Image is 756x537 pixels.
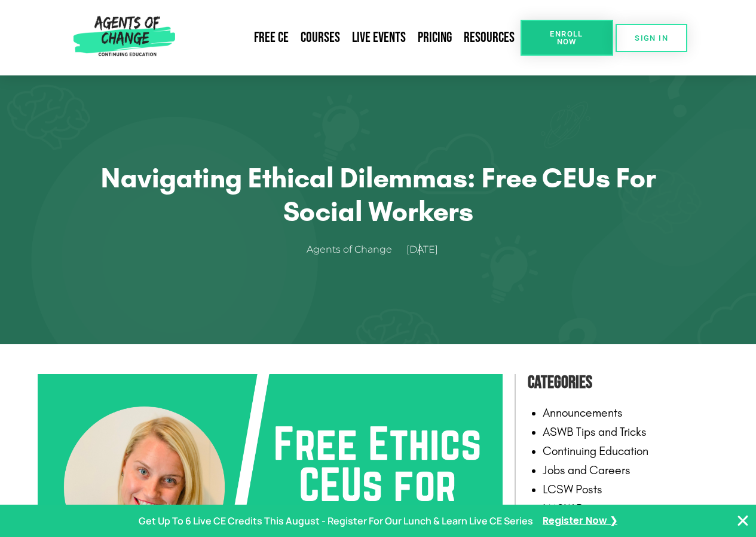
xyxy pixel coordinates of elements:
button: Close Banner [736,514,750,528]
p: Get Up To 6 Live CE Credits This August - Register For Our Lunch & Learn Live CE Series [139,512,533,530]
a: Enroll Now [521,20,613,56]
h4: Categories [528,368,719,397]
nav: Menu [180,24,520,51]
a: Pricing [412,24,458,51]
span: Enroll Now [540,30,594,45]
time: [DATE] [406,244,438,255]
a: LMSW Posts [543,501,603,515]
a: Announcements [543,405,623,420]
a: ASWB Tips and Tricks [543,424,647,439]
a: Jobs and Careers [543,463,630,477]
a: [DATE] [406,241,450,259]
a: Live Events [346,24,412,51]
a: Free CE [248,24,295,51]
a: SIGN IN [616,24,687,52]
a: LCSW Posts [543,482,602,496]
a: Courses [295,24,346,51]
span: SIGN IN [635,34,668,42]
a: Continuing Education [543,444,648,458]
a: Resources [458,24,521,51]
h1: Navigating Ethical Dilemmas: Free CEUs for Social Workers [68,161,689,229]
a: Agents of Change [307,241,404,259]
span: Agents of Change [307,241,392,259]
a: Register Now ❯ [543,512,617,530]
